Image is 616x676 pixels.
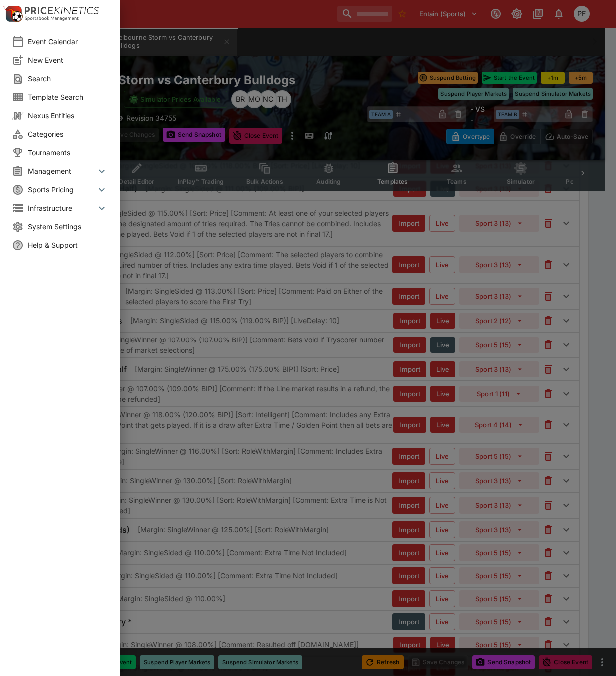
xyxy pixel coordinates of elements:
[28,36,108,47] span: Event Calendar
[28,166,96,176] span: Management
[25,16,79,21] img: Sportsbook Management
[28,240,108,250] span: Help & Support
[28,221,108,232] span: System Settings
[28,184,96,195] span: Sports Pricing
[28,92,108,102] span: Template Search
[28,110,108,121] span: Nexus Entities
[25,7,99,14] img: PriceKinetics
[28,147,108,158] span: Tournaments
[28,129,108,139] span: Categories
[28,203,96,213] span: Infrastructure
[28,55,108,65] span: New Event
[3,4,23,24] img: PriceKinetics Logo
[28,73,108,84] span: Search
